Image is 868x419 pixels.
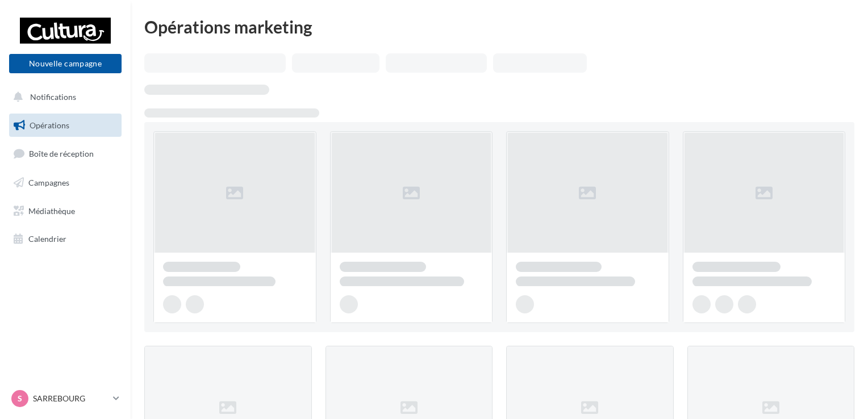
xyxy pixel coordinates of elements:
span: S [18,393,22,404]
span: Boîte de réception [29,149,94,158]
span: Notifications [30,92,76,102]
a: Calendrier [7,227,124,251]
a: S SARREBOURG [9,388,122,409]
span: Médiathèque [28,206,75,215]
button: Notifications [7,85,119,109]
span: Campagnes [28,178,69,187]
button: Nouvelle campagne [9,54,122,73]
a: Boîte de réception [7,141,124,166]
p: SARREBOURG [33,393,108,404]
a: Campagnes [7,171,124,195]
a: Opérations [7,114,124,137]
span: Calendrier [28,234,66,244]
div: Opérations marketing [144,18,854,35]
a: Médiathèque [7,199,124,223]
span: Opérations [30,120,69,130]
